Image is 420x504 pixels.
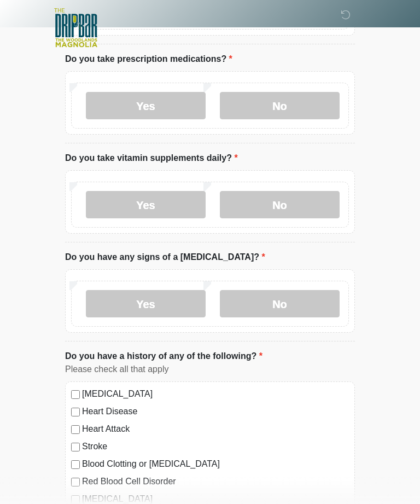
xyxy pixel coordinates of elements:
[82,422,349,436] label: Heart Attack
[82,387,349,401] label: [MEDICAL_DATA]
[71,495,80,504] input: [MEDICAL_DATA]
[71,408,80,416] input: Heart Disease
[71,460,80,469] input: Blood Clotting or [MEDICAL_DATA]
[82,440,349,453] label: Stroke
[86,290,206,317] label: Yes
[71,425,80,434] input: Heart Attack
[71,443,80,451] input: Stroke
[65,53,232,66] label: Do you take prescription medications?
[86,92,206,119] label: Yes
[82,475,349,488] label: Red Blood Cell Disorder
[65,152,238,165] label: Do you take vitamin supplements daily?
[82,405,349,418] label: Heart Disease
[86,191,206,218] label: Yes
[65,251,265,264] label: Do you have any signs of a [MEDICAL_DATA]?
[82,457,349,471] label: Blood Clotting or [MEDICAL_DATA]
[54,8,97,48] img: The DripBar - Magnolia Logo
[220,92,340,119] label: No
[71,478,80,486] input: Red Blood Cell Disorder
[65,363,355,376] div: Please check all that apply
[71,390,80,399] input: [MEDICAL_DATA]
[65,350,262,363] label: Do you have a history of any of the following?
[220,290,340,317] label: No
[220,191,340,218] label: No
